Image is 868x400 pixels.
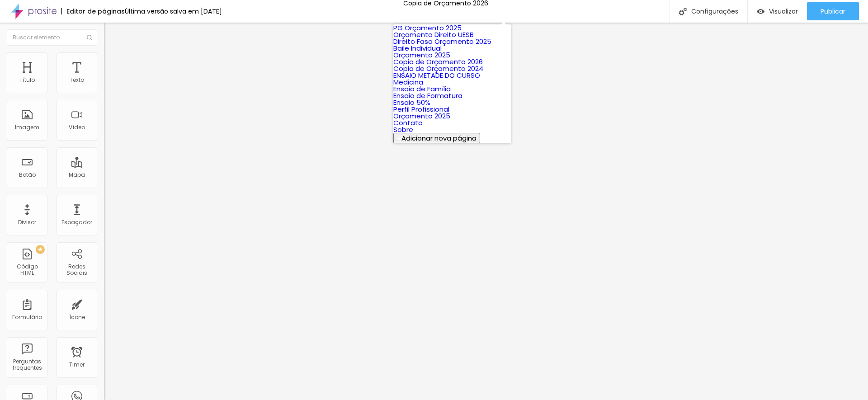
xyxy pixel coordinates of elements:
[679,8,687,15] img: Icone
[19,172,36,178] div: Botão
[9,358,45,372] div: Perguntas frequentes
[393,133,480,143] button: Adicionar nova página
[393,50,450,60] a: Orçamento 2025
[393,23,462,33] a: PG Orçamento 2025
[393,77,423,87] a: Medicina
[69,314,85,320] div: Ícone
[61,219,92,226] div: Espaçador
[70,77,84,83] div: Texto
[18,219,36,226] div: Divisor
[125,8,222,14] div: Última versão salva em [DATE]
[769,8,798,15] span: Visualizar
[87,35,92,40] img: Icone
[821,8,845,15] span: Publicar
[393,111,450,121] a: Orçamento 2025
[69,172,85,178] div: Mapa
[393,37,491,46] a: Direito Fasa Orçamento 2025
[69,362,85,368] div: Timer
[15,124,39,131] div: Imagem
[393,64,483,73] a: Copia de Orçamento 2024
[748,2,807,20] button: Visualizar
[757,8,764,15] img: view-1.svg
[12,314,42,320] div: Formulário
[393,125,413,134] a: Sobre
[393,98,430,107] a: Ensaio 50%
[401,133,476,143] span: Adicionar nova página
[393,71,480,80] a: ENSAIO METADE DO CURSO
[7,29,97,46] input: Buscar elemento
[393,84,451,94] a: Ensaio de Família
[393,91,462,100] a: Ensaio de Formatura
[61,8,125,14] div: Editor de páginas
[393,118,423,127] a: Contato
[69,124,85,131] div: Vídeo
[393,30,474,39] a: Orçamento Direito UESB
[393,43,442,53] a: Baile Individual
[9,264,45,277] div: Código HTML
[59,264,94,277] div: Redes Sociais
[807,2,859,20] button: Publicar
[393,104,449,114] a: Perfil Profissional
[393,57,483,66] a: Copia de Orçamento 2026
[19,77,35,83] div: Título
[104,23,868,400] iframe: Editor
